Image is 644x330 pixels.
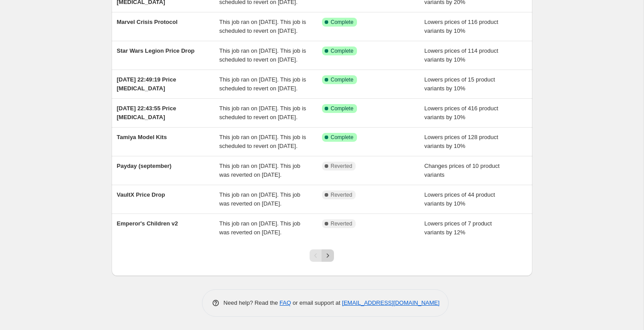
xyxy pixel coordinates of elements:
[310,249,334,262] nav: Pagination
[424,76,495,92] span: Lowers prices of 15 product variants by 10%
[219,163,300,178] span: This job ran on [DATE]. This job was reverted on [DATE].
[219,191,300,207] span: This job ran on [DATE]. This job was reverted on [DATE].
[219,105,306,120] span: This job ran on [DATE]. This job is scheduled to revert on [DATE].
[342,299,439,306] a: [EMAIL_ADDRESS][DOMAIN_NAME]
[424,134,498,149] span: Lowers prices of 128 product variants by 10%
[219,134,306,149] span: This job ran on [DATE]. This job is scheduled to revert on [DATE].
[291,299,342,306] span: or email support at
[331,105,353,112] span: Complete
[331,163,353,170] span: Reverted
[424,105,498,120] span: Lowers prices of 416 product variants by 10%
[219,76,306,92] span: This job ran on [DATE]. This job is scheduled to revert on [DATE].
[117,19,178,25] span: Marvel Crisis Protocol
[424,163,500,178] span: Changes prices of 10 product variants
[424,220,492,236] span: Lowers prices of 7 product variants by 12%
[424,47,498,63] span: Lowers prices of 114 product variants by 10%
[219,19,306,34] span: This job ran on [DATE]. This job is scheduled to revert on [DATE].
[219,220,300,236] span: This job ran on [DATE]. This job was reverted on [DATE].
[117,191,165,198] span: VaultX Price Drop
[424,191,495,207] span: Lowers prices of 44 product variants by 10%
[117,134,167,140] span: Tamiya Model Kits
[331,19,353,26] span: Complete
[331,47,353,54] span: Complete
[117,220,178,227] span: Emperor's Children v2
[331,220,353,227] span: Reverted
[322,249,334,262] button: Next
[224,299,280,306] span: Need help? Read the
[424,19,498,34] span: Lowers prices of 116 product variants by 10%
[279,299,291,306] a: FAQ
[117,47,195,54] span: Star Wars Legion Price Drop
[117,163,172,169] span: Payday (september)
[219,47,306,63] span: This job ran on [DATE]. This job is scheduled to revert on [DATE].
[117,105,176,120] span: [DATE] 22:43:55 Price [MEDICAL_DATA]
[331,134,353,141] span: Complete
[331,191,353,198] span: Reverted
[331,76,353,83] span: Complete
[117,76,176,92] span: [DATE] 22:49:19 Price [MEDICAL_DATA]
